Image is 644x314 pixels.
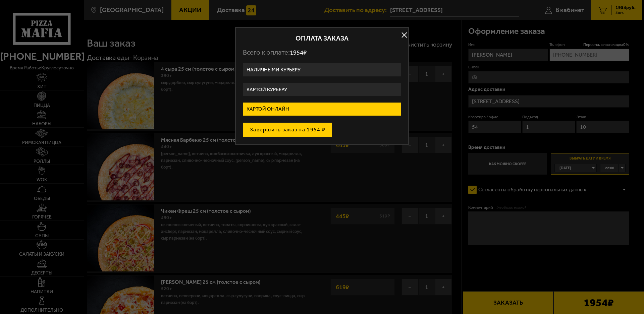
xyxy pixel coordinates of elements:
[243,83,401,96] label: Картой курьеру
[243,48,401,57] p: Всего к оплате:
[290,49,307,56] span: 1954 ₽
[243,122,332,137] button: Завершить заказ на 1954 ₽
[243,103,401,116] label: Картой онлайн
[243,35,401,42] h2: Оплата заказа
[243,63,401,76] label: Наличными курьеру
